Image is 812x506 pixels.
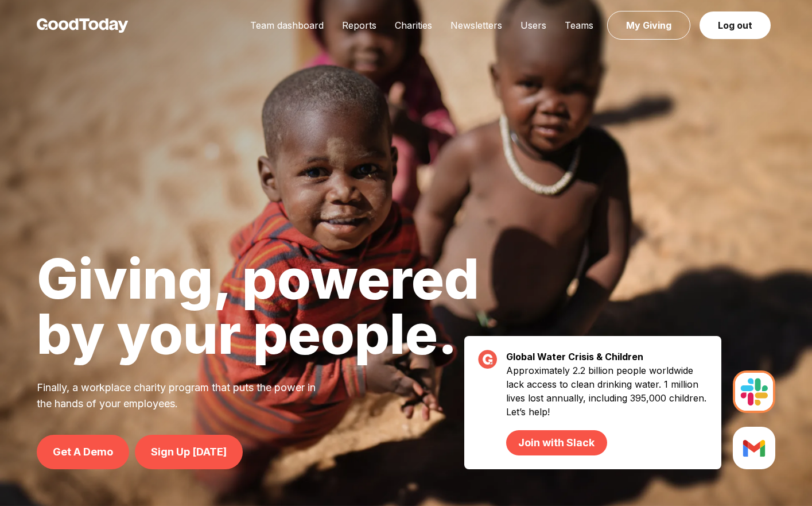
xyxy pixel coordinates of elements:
[733,370,775,413] img: Slack
[37,380,331,412] p: Finally, a workplace charity program that puts the power in the hands of your employees.
[241,20,333,31] a: Team dashboard
[135,435,243,469] a: Sign Up [DATE]
[37,18,129,33] img: GoodToday
[700,11,771,39] a: Log out
[506,351,643,362] strong: Global Water Crisis & Children
[37,251,479,361] h1: Giving, powered by your people.
[506,430,607,455] a: Join with Slack
[37,435,129,469] a: Get A Demo
[506,364,708,455] p: Approximately 2.2 billion people worldwide lack access to clean drinking water. 1 million lives l...
[733,427,775,469] img: Slack
[555,20,603,31] a: Teams
[607,11,690,40] a: My Giving
[441,20,511,31] a: Newsletters
[386,20,441,31] a: Charities
[511,20,555,31] a: Users
[333,20,386,31] a: Reports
